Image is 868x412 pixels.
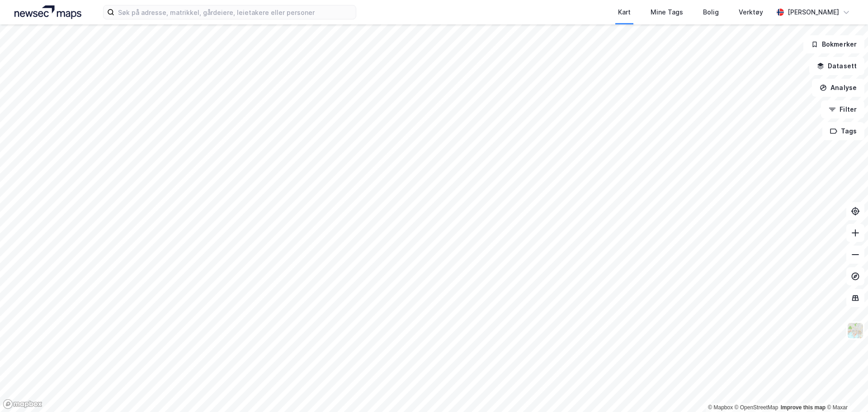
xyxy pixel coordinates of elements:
[14,5,81,19] img: logo.a4113a55bc3d86da70a041830d287a7e.svg
[703,7,719,18] div: Bolig
[708,404,733,411] a: Mapbox
[809,57,864,75] button: Datasett
[821,100,864,118] button: Filter
[823,369,868,412] iframe: Chat Widget
[803,35,864,53] button: Bokmerker
[847,322,864,339] img: Z
[739,7,763,18] div: Verktøy
[651,7,683,18] div: Mine Tags
[823,369,868,412] div: Kontrollprogram for chat
[3,399,42,409] a: Mapbox homepage
[735,404,778,411] a: OpenStreetMap
[114,5,356,19] input: Søk på adresse, matrikkel, gårdeiere, leietakere eller personer
[822,122,864,140] button: Tags
[812,79,864,97] button: Analyse
[618,7,631,18] div: Kart
[781,404,826,411] a: Improve this map
[788,7,839,18] div: [PERSON_NAME]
